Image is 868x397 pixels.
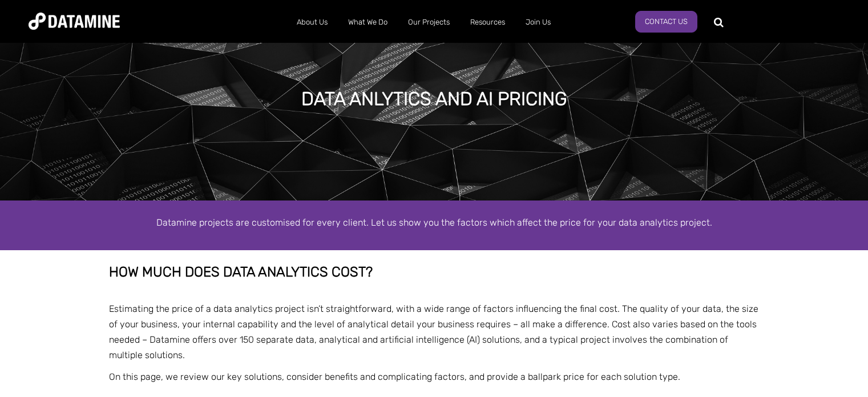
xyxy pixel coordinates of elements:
[109,303,758,361] span: Estimating the price of a data analytics project isn’t straightforward, with a wide range of fact...
[109,215,760,230] p: Datamine projects are customised for every client. Let us show you the factors which affect the p...
[109,390,110,391] img: Banking & Financial
[460,7,515,37] a: Resources
[109,371,680,382] span: On this page, we review our key solutions, consider benefits and complicating factors, and provid...
[515,7,561,37] a: Join Us
[635,11,697,33] a: Contact Us
[286,7,338,37] a: About Us
[398,7,460,37] a: Our Projects
[301,86,567,111] h1: Data anlytics and AI pricing
[109,264,373,280] span: How much does data analytics cost?
[29,13,120,30] img: Datamine
[338,7,398,37] a: What We Do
